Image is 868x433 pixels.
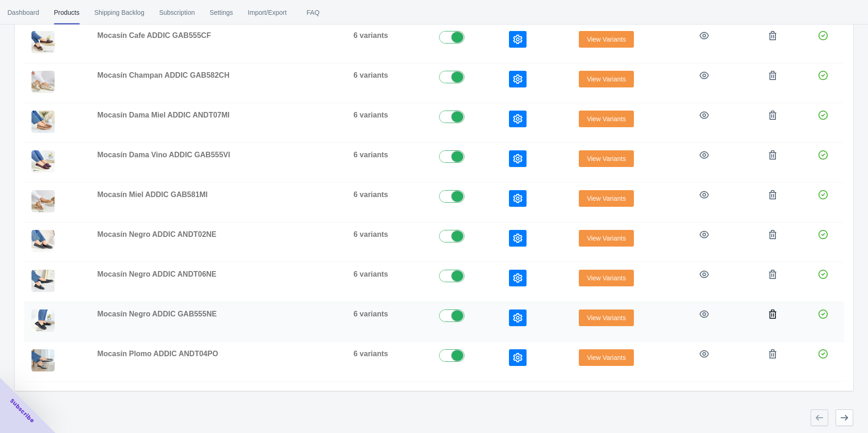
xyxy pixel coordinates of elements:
[97,230,217,238] span: Mocasín Negro ADDIC ANDT02NE
[302,0,325,25] span: FAQ
[31,270,55,292] img: ImagendeWhatsApp2025-09-09alas16.23.50_8c4d9fcb.jpg
[353,31,388,39] span: 6 variants
[353,151,388,159] span: 6 variants
[587,195,626,202] span: View Variants
[353,350,388,358] span: 6 variants
[587,36,626,43] span: View Variants
[8,397,36,425] span: Subscribe
[587,354,626,361] span: View Variants
[579,31,633,48] button: View Variants
[31,71,55,93] img: IMG-20250904-WA0013.jpg
[587,155,626,162] span: View Variants
[7,0,39,25] span: Dashboard
[94,0,144,25] span: Shipping Backlog
[31,31,55,53] img: IMG-20250904-WA0018.jpg
[31,111,55,133] img: ImagendeWhatsApp2025-09-09alas16.22.42_285d16e9.jpg
[587,235,626,242] span: View Variants
[97,151,230,159] span: Mocasín Dama Vino ADDIC GAB555VI
[248,0,287,25] span: Import/Export
[579,309,633,326] button: View Variants
[210,0,233,25] span: Settings
[587,314,626,322] span: View Variants
[579,190,633,207] button: View Variants
[31,150,55,173] img: IMG-20250904-WA0017.jpg
[579,111,633,127] button: View Variants
[587,274,626,282] span: View Variants
[579,230,633,247] button: View Variants
[97,111,229,119] span: Mocasín Dama Miel ADDIC ANDT07MI
[159,0,195,25] span: Subscription
[31,309,55,332] img: IMG-20250904-WA0019.jpg
[579,270,633,286] button: View Variants
[97,270,217,278] span: Mocasín Negro ADDIC ANDT06NE
[353,230,388,238] span: 6 variants
[97,71,229,79] span: Mocasín Champan ADDIC GAB582CH
[579,71,633,87] button: View Variants
[31,190,55,212] img: IMG-20250904-WA0011.jpg
[587,75,626,83] span: View Variants
[97,310,217,318] span: Mocasín Negro ADDIC GAB555NE
[97,31,211,39] span: Mocasín Cafe ADDIC GAB555CF
[31,230,55,252] img: ImagendeWhatsApp2025-09-09alas16.23.33_4af2f701.jpg
[31,349,55,371] img: ImagendeWhatsApp2025-09-09alas16.24.01_d405ca9a.jpg
[353,270,388,278] span: 6 variants
[97,350,218,358] span: Mocasín Plomo ADDIC ANDT04PO
[587,115,626,123] span: View Variants
[97,191,208,198] span: Mocasín Miel ADDIC GAB581MI
[353,111,388,119] span: 6 variants
[579,150,633,167] button: View Variants
[54,0,80,25] span: Products
[353,71,388,79] span: 6 variants
[353,191,388,198] span: 6 variants
[353,310,388,318] span: 6 variants
[579,349,633,366] button: View Variants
